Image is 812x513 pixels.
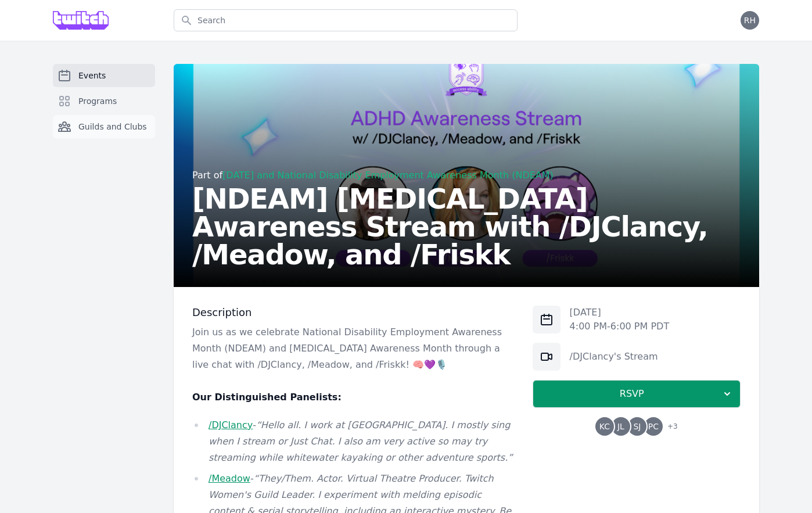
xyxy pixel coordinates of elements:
a: /DJClancy [209,419,253,431]
nav: Sidebar [53,64,155,157]
li: - [192,417,514,466]
p: [DATE] [570,306,670,320]
span: JL [617,422,624,431]
a: /DJClancy's Stream [570,351,658,362]
a: [DATE] and National Disability Employment Awareness Month (NDEAM) [222,170,554,181]
button: RSVP [533,380,741,408]
span: KC [599,422,610,431]
a: Programs [53,89,155,113]
strong: Our Distinguished Panelists: [192,392,342,403]
span: + 3 [660,419,678,436]
button: RH [741,11,759,30]
span: RH [744,16,756,24]
p: 4:00 PM - 6:00 PM PDT [570,320,670,333]
input: Search [174,9,518,31]
p: Join us as we celebrate National Disability Employment Awareness Month (NDEAM) and [MEDICAL_DATA]... [192,324,514,373]
a: /Meadow [209,473,250,484]
span: Programs [78,95,117,107]
span: SJ [633,422,641,431]
em: “Hello all. I work at [GEOGRAPHIC_DATA]. I mostly sing when I stream or Just Chat. I also am very... [209,419,513,463]
h3: Description [192,306,514,320]
img: Grove [53,11,109,30]
a: Events [53,64,155,87]
span: Guilds and Clubs [78,121,147,132]
span: Events [78,70,106,81]
span: RSVP [542,387,721,401]
span: PC [648,422,659,431]
h2: [NDEAM] [MEDICAL_DATA] Awareness Stream with /DJClancy, /Meadow, and /Friskk [192,185,741,268]
div: Part of [192,168,741,182]
a: Guilds and Clubs [53,115,155,138]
